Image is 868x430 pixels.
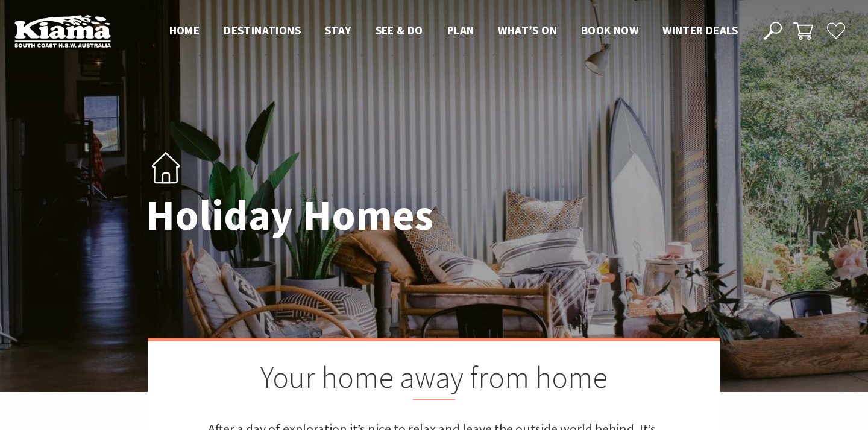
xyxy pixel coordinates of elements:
span: What’s On [498,23,557,37]
span: See & Do [376,23,423,37]
span: Destinations [224,23,301,37]
span: Stay [325,23,351,37]
nav: Main Menu [157,21,750,41]
img: Kiama Logo [14,14,111,48]
span: Plan [447,23,474,37]
h2: Your home away from home [208,359,660,400]
span: Book now [581,23,638,37]
h1: Holiday Homes [146,192,487,239]
span: Home [169,23,200,37]
span: Winter Deals [662,23,738,37]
